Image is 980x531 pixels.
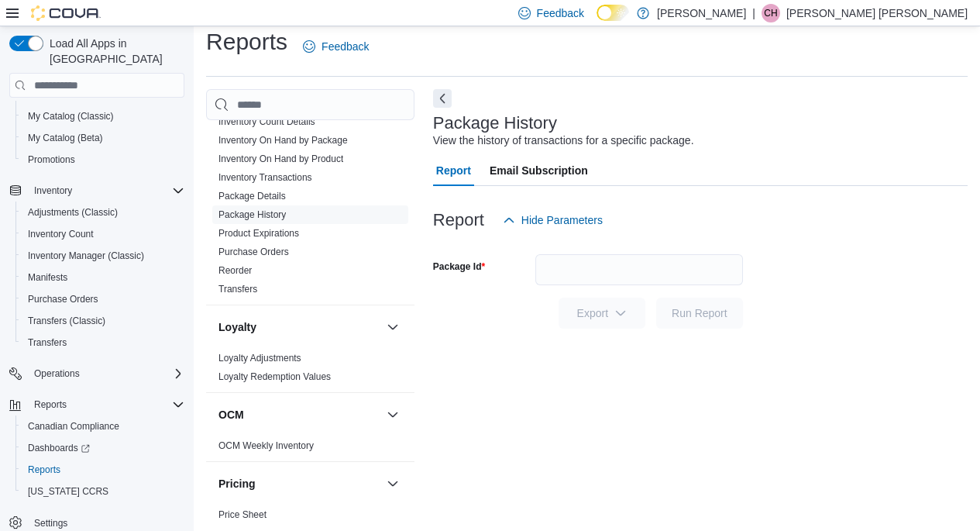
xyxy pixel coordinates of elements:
span: Loyalty Redemption Values [218,371,331,383]
span: Washington CCRS [22,482,184,501]
a: Package History [218,209,286,220]
span: Inventory On Hand by Package [218,134,348,147]
a: Reports [22,460,67,479]
h1: Reports [206,26,287,57]
button: Export [559,298,645,329]
span: Inventory Count Details [218,116,315,128]
span: Hide Parameters [521,212,603,228]
span: Manifests [22,268,184,287]
p: [PERSON_NAME] [PERSON_NAME] [786,4,968,22]
h3: Loyalty [218,319,256,335]
span: Dashboards [22,439,184,457]
a: Reorder [218,265,252,276]
a: Inventory Manager (Classic) [22,247,150,265]
a: Promotions [22,150,81,169]
a: Price Sheet [218,509,266,520]
span: My Catalog (Beta) [28,132,103,144]
a: Purchase Orders [218,247,289,257]
div: Pricing [206,505,414,530]
span: Canadian Compliance [22,417,184,436]
span: Reports [28,464,60,476]
span: Package Details [218,190,286,202]
button: Transfers [15,332,191,353]
span: Operations [34,367,80,380]
span: Run Report [672,305,727,321]
input: Dark Mode [597,5,629,21]
span: Adjustments (Classic) [22,203,184,222]
a: Inventory Count Details [218,116,315,127]
button: Manifests [15,267,191,288]
p: [PERSON_NAME] [657,4,746,22]
a: Package Details [218,191,286,202]
span: Adjustments (Classic) [28,206,118,219]
h3: Report [433,211,484,229]
button: Reports [28,395,73,414]
div: View the history of transactions for a specific package. [433,133,694,149]
button: Transfers (Classic) [15,310,191,332]
span: Transfers [218,283,257,295]
a: My Catalog (Beta) [22,129,109,147]
div: OCM [206,436,414,461]
span: CH [764,4,777,22]
span: Product Expirations [218,227,299,240]
button: Run Report [656,298,743,329]
button: [US_STATE] CCRS [15,481,191,502]
span: Dashboards [28,442,90,454]
button: Promotions [15,149,191,171]
button: Purchase Orders [15,288,191,310]
span: OCM Weekly Inventory [218,440,314,452]
span: Promotions [28,153,75,166]
a: Inventory Transactions [218,172,312,183]
span: Purchase Orders [28,293,98,305]
a: Loyalty Redemption Values [218,371,331,382]
span: Email Subscription [490,155,588,186]
a: Transfers [22,333,73,352]
span: My Catalog (Beta) [22,129,184,147]
button: Hide Parameters [497,205,609,236]
a: Canadian Compliance [22,417,126,436]
span: Reorder [218,264,252,277]
button: My Catalog (Beta) [15,127,191,149]
a: Transfers (Classic) [22,312,112,330]
button: Reports [15,459,191,481]
button: OCM [383,405,402,424]
span: Settings [34,517,67,529]
p: | [752,4,755,22]
span: Feedback [322,39,369,54]
button: Inventory [28,181,78,200]
span: Dark Mode [597,21,597,22]
span: Inventory Manager (Classic) [22,247,184,265]
div: Loyalty [206,349,414,392]
a: Product Expirations [218,228,299,239]
a: Inventory Count [22,225,100,243]
span: Export [568,298,636,329]
a: Manifests [22,268,74,287]
span: Inventory [28,181,184,200]
button: Loyalty [383,318,402,336]
span: Transfers (Classic) [28,315,105,327]
button: Inventory Manager (Classic) [15,245,191,267]
button: Reports [3,394,191,415]
div: Inventory [206,75,414,305]
span: Report [436,155,471,186]
h3: Package History [433,114,557,133]
a: Purchase Orders [22,290,105,309]
span: Operations [28,364,184,383]
h3: OCM [218,407,244,422]
button: Pricing [218,476,380,491]
button: Inventory Count [15,223,191,245]
a: Transfers [218,284,257,295]
span: Purchase Orders [22,290,184,309]
a: Inventory On Hand by Package [218,135,348,146]
a: My Catalog (Classic) [22,107,120,126]
span: Inventory Count [22,225,184,243]
a: [US_STATE] CCRS [22,482,115,501]
button: Canadian Compliance [15,415,191,437]
button: My Catalog (Classic) [15,105,191,127]
span: Canadian Compliance [28,420,119,433]
button: Pricing [383,474,402,493]
span: Inventory On Hand by Product [218,153,343,165]
span: Inventory Transactions [218,171,312,184]
button: Operations [3,363,191,384]
span: [US_STATE] CCRS [28,485,108,498]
